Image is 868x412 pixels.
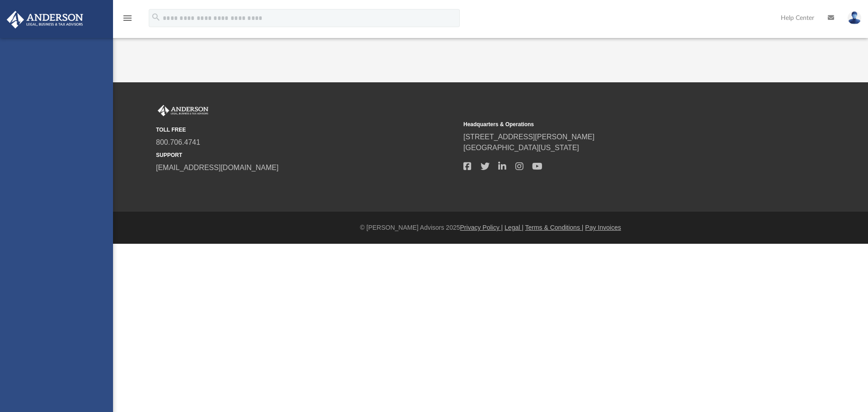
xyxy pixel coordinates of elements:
small: Headquarters & Operations [463,120,764,128]
img: Anderson Advisors Platinum Portal [4,11,86,28]
a: [EMAIL_ADDRESS][DOMAIN_NAME] [156,164,278,171]
i: search [151,12,161,22]
a: Pay Invoices [585,224,621,231]
img: User Pic [848,11,861,24]
a: Privacy Policy | [460,224,503,231]
a: Terms & Conditions | [525,224,584,231]
small: TOLL FREE [156,126,457,134]
i: menu [122,13,133,24]
a: menu [122,17,133,24]
div: © [PERSON_NAME] Advisors 2025 [113,223,868,232]
a: [GEOGRAPHIC_DATA][US_STATE] [463,144,579,152]
a: 800.706.4741 [156,138,200,146]
a: Legal | [505,224,524,231]
small: SUPPORT [156,151,457,159]
img: Anderson Advisors Platinum Portal [156,105,210,117]
a: [STREET_ADDRESS][PERSON_NAME] [463,133,594,141]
